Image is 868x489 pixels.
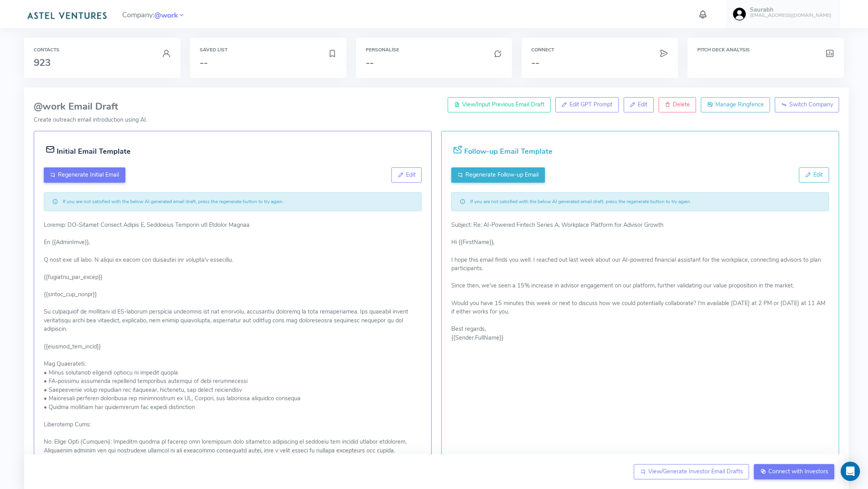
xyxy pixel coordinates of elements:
img: user-image [733,8,746,20]
a: View/Generate Investor Email Drafts [634,464,749,479]
h3: -- [531,57,668,68]
h6: Connect [531,47,668,53]
button: Regenerate Initial Email [44,167,125,183]
small: If you are not satisfied with the below AI generated email draft, press the regenerate button to ... [470,198,691,205]
h5: Saurabh [750,6,831,13]
span: View/Input Previous Email Draft [462,100,545,108]
span: Delete [673,100,690,108]
span: @work [154,10,178,21]
a: Switch Company [775,97,839,112]
button: Regenerate Follow-up Email [451,167,545,183]
span: View/Generate Investor Email Drafts [648,467,743,475]
h6: Contacts [34,47,171,53]
span: Edit [406,171,416,179]
h6: [EMAIL_ADDRESS][DOMAIN_NAME] [750,13,831,18]
a: Connect with Investors [754,464,834,479]
span: Edit [638,100,647,108]
a: Manage Ringfence [701,97,770,112]
small: If you are not satisfied with the below AI generated email draft, press the regenerate button to ... [63,198,284,205]
a: @work [154,10,178,20]
span: Connect with Investors [768,467,828,475]
button: Edit [391,167,422,183]
div: Open Intercom Messenger [841,462,860,481]
span: Edit GPT Prompt [569,100,612,108]
h5: Initial Email Template [57,145,131,158]
h5: Follow-up Email Template [464,145,553,158]
button: Edit [799,167,829,183]
a: Edit [624,97,654,112]
h6: Pitch Deck Analysis [697,47,834,53]
span: Company: [122,7,185,21]
h6: Personalise [366,47,503,53]
p: Subject: Re: AI-Powered Fintech Series A, Workplace Platform for Advisor Growth Hi {{FirstName}},... [451,221,829,342]
h3: @work Email Draft [34,101,839,112]
span: Manage Ringfence [715,100,764,108]
h6: Saved List [200,47,337,53]
span: Switch Company [789,100,833,108]
span: 923 [34,56,51,69]
span: -- [200,56,208,69]
a: Delete [659,97,696,112]
span: Regenerate Follow-up Email [465,171,538,179]
span: Regenerate Initial Email [58,171,119,179]
span: Edit [813,171,823,179]
p: Create outreach email introduction using AI. [34,116,839,124]
h3: -- [366,57,503,68]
